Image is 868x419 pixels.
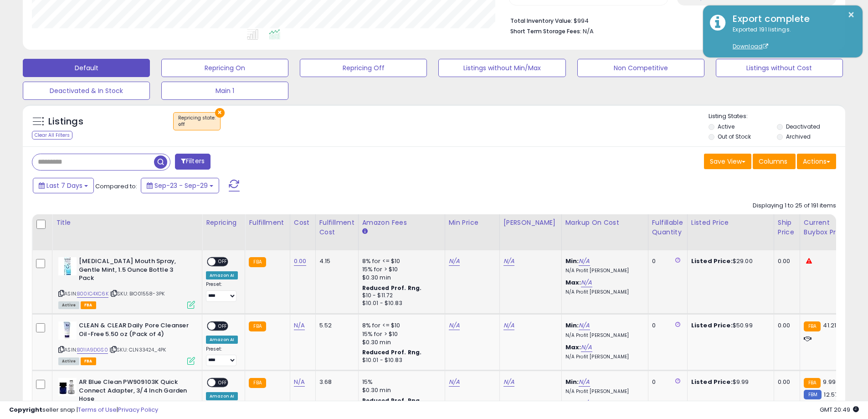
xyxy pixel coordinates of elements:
[786,123,820,130] label: Deactivated
[249,257,266,267] small: FBA
[753,154,796,169] button: Columns
[449,218,496,228] div: Min Price
[503,378,514,387] a: N/A
[820,405,859,414] span: 2025-10-7 20:49 GMT
[691,321,767,330] div: $50.99
[362,265,438,274] div: 15% for > $10
[161,82,288,100] button: Main 1
[565,343,581,352] b: Max:
[753,202,836,210] div: Displaying 1 to 25 of 191 items
[294,218,312,228] div: Cost
[362,300,438,307] div: $10.01 - $10.83
[9,406,158,414] div: seller snap | |
[691,378,733,386] b: Listed Price:
[577,59,704,77] button: Non Competitive
[206,346,238,367] div: Preset:
[118,405,158,414] a: Privacy Policy
[718,133,751,140] label: Out of Stock
[652,321,680,330] div: 0
[733,42,768,50] a: Download
[249,378,266,388] small: FBA
[565,268,641,274] p: N/A Profit [PERSON_NAME]
[95,182,137,191] span: Compared to:
[300,59,427,77] button: Repricing Off
[79,378,190,406] b: AR Blue Clean PW909103K Quick Connect Adapter, 3/4 Inch Garden Hose
[652,218,683,237] div: Fulfillable Quantity
[691,321,733,330] b: Listed Price:
[362,348,422,356] b: Reduced Prof. Rng.
[778,378,793,386] div: 0.00
[565,332,641,339] p: N/A Profit [PERSON_NAME]
[362,321,438,330] div: 8% for <= $10
[778,218,796,237] div: Ship Price
[206,281,238,302] div: Preset:
[294,321,305,330] a: N/A
[709,112,845,121] p: Listing States:
[294,378,305,387] a: N/A
[362,338,438,347] div: $0.30 min
[23,59,150,77] button: Default
[319,257,351,265] div: 4.15
[565,321,579,330] b: Min:
[503,218,558,228] div: [PERSON_NAME]
[823,378,836,386] span: 9.99
[652,378,680,386] div: 0
[804,218,851,237] div: Current Buybox Price
[362,386,438,394] div: $0.30 min
[319,218,354,237] div: Fulfillment Cost
[9,405,42,414] strong: Copyright
[77,290,108,298] a: B00IC4XC6K
[579,321,590,330] a: N/A
[216,258,230,266] span: OFF
[362,257,438,265] div: 8% for <= $10
[58,357,79,365] span: All listings currently available for purchase on Amazon
[23,82,150,100] button: Deactivated & In Stock
[778,257,793,265] div: 0.00
[362,218,441,228] div: Amazon Fees
[175,154,211,170] button: Filters
[726,26,856,51] div: Exported 191 listings.
[46,181,82,190] span: Last 7 Days
[579,257,590,266] a: N/A
[691,257,733,265] b: Listed Price:
[565,218,644,228] div: Markup on Cost
[691,218,770,228] div: Listed Price
[58,321,77,340] img: 31L3xG6VHgL._SL40_.jpg
[110,290,164,297] span: | SKU: BIO01558-3PK
[581,278,592,287] a: N/A
[716,59,843,77] button: Listings without Cost
[215,108,225,118] button: ×
[362,378,438,386] div: 15%
[449,321,460,330] a: N/A
[319,378,351,386] div: 3.68
[206,218,241,228] div: Repricing
[718,123,734,130] label: Active
[804,321,821,331] small: FBA
[579,378,590,387] a: N/A
[141,178,219,193] button: Sep-23 - Sep-29
[565,378,579,386] b: Min:
[804,378,821,388] small: FBA
[510,27,581,35] b: Short Term Storage Fees:
[503,321,514,330] a: N/A
[178,121,216,128] div: off
[847,9,855,21] button: ×
[565,278,581,287] b: Max:
[161,59,288,77] button: Repricing On
[109,346,166,353] span: | SKU: CLN33424_4PK
[79,321,190,341] b: CLEAN & CLEAR Daily Pore Cleanser Oil-Free 5.50 oz (Pack of 4)
[249,218,286,228] div: Fulfillment
[319,321,351,330] div: 5.52
[804,390,822,399] small: FBM
[216,322,230,330] span: OFF
[32,131,72,140] div: Clear All Filters
[58,257,195,308] div: ASIN:
[249,321,266,331] small: FBA
[362,292,438,300] div: $10 - $11.72
[449,378,460,387] a: N/A
[759,157,787,166] span: Columns
[510,15,829,26] li: $994
[78,405,117,414] a: Terms of Use
[362,330,438,338] div: 15% for > $10
[824,390,838,399] span: 12.57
